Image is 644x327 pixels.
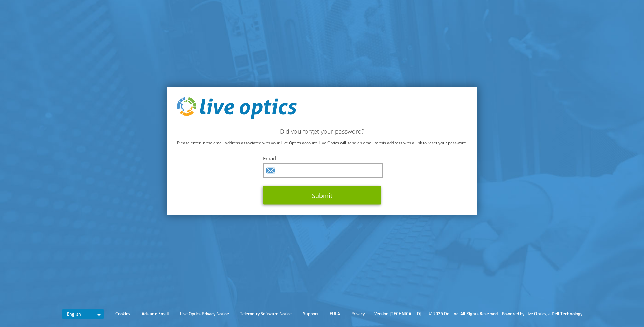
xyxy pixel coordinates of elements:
[502,310,582,318] li: Powered by Live Optics, a Dell Technology
[137,310,174,318] a: Ads and Email
[110,310,136,318] a: Cookies
[346,310,370,318] a: Privacy
[426,310,501,318] li: © 2025 Dell Inc. All Rights Reserved
[325,310,345,318] a: EULA
[298,310,324,318] a: Support
[235,310,297,318] a: Telemetry Software Notice
[263,186,381,205] button: Submit
[263,155,381,162] label: Email
[177,97,297,119] img: live_optics_svg.svg
[177,128,467,135] h2: Did you forget your password?
[177,139,467,147] p: Please enter in the email address associated with your Live Optics account. Live Optics will send...
[371,310,425,318] li: Version [TECHNICAL_ID]
[175,310,234,318] a: Live Optics Privacy Notice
